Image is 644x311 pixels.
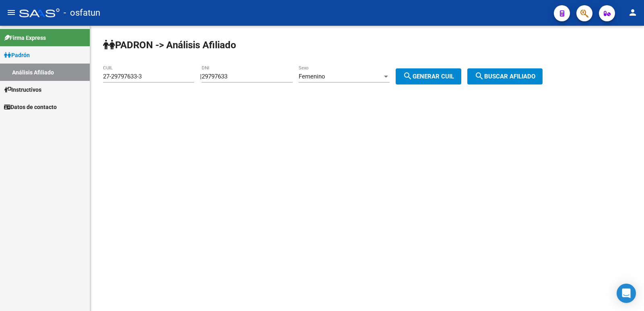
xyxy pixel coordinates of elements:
span: Padrón [4,51,30,60]
span: Buscar afiliado [475,73,535,80]
mat-icon: person [628,8,638,17]
strong: PADRON -> Análisis Afiliado [103,39,236,51]
mat-icon: search [403,71,413,81]
span: Firma Express [4,33,46,42]
div: | [200,73,467,80]
mat-icon: search [475,71,484,81]
span: Instructivos [4,85,41,94]
button: Buscar afiliado [467,68,543,84]
span: Generar CUIL [403,73,454,80]
div: Open Intercom Messenger [617,284,636,303]
span: Femenino [299,73,325,80]
span: - osfatun [64,4,100,22]
span: Datos de contacto [4,103,57,111]
button: Generar CUIL [396,68,461,84]
mat-icon: menu [6,8,16,17]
